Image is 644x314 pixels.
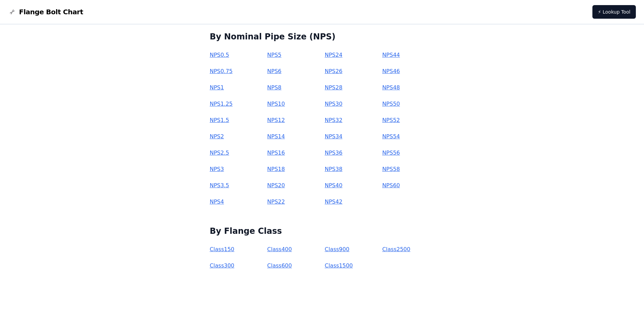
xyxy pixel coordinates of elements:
a: NPS42 [325,198,342,205]
a: NPS30 [325,101,342,107]
a: Class300 [210,262,235,269]
h2: By Flange Class [210,226,435,237]
a: NPS48 [382,84,400,91]
a: Class150 [210,246,235,252]
a: NPS0.5 [210,52,229,58]
h2: By Nominal Pipe Size (NPS) [210,31,435,42]
a: NPS3.5 [210,182,229,189]
a: NPS32 [325,117,342,123]
a: NPS16 [267,150,285,156]
a: NPS56 [382,150,400,156]
a: NPS1 [210,84,224,91]
a: NPS44 [382,52,400,58]
a: NPS18 [267,166,285,172]
a: NPS2 [210,133,224,140]
a: NPS54 [382,133,400,140]
a: NPS1.25 [210,101,233,107]
a: Class2500 [382,246,410,252]
a: NPS26 [325,68,342,74]
a: NPS10 [267,101,285,107]
a: Class900 [325,246,349,252]
a: NPS20 [267,182,285,189]
a: NPS12 [267,117,285,123]
a: NPS52 [382,117,400,123]
a: NPS24 [325,52,342,58]
a: NPS4 [210,198,224,205]
a: NPS8 [267,84,281,91]
a: ⚡ Lookup Tool [592,5,636,19]
span: Flange Bolt Chart [19,7,83,17]
a: NPS2.5 [210,150,229,156]
a: NPS46 [382,68,400,74]
a: NPS5 [267,52,281,58]
a: NPS60 [382,182,400,189]
a: NPS36 [325,150,342,156]
a: Class600 [267,262,292,269]
a: NPS50 [382,101,400,107]
a: NPS34 [325,133,342,140]
a: NPS28 [325,84,342,91]
a: NPS40 [325,182,342,189]
a: Flange Bolt Chart LogoFlange Bolt Chart [8,7,83,17]
a: Class1500 [325,262,353,269]
a: NPS0.75 [210,68,233,74]
a: Class400 [267,246,292,252]
a: NPS22 [267,198,285,205]
a: NPS38 [325,166,342,172]
a: NPS1.5 [210,117,229,123]
a: NPS14 [267,133,285,140]
a: NPS3 [210,166,224,172]
a: NPS6 [267,68,281,74]
img: Flange Bolt Chart Logo [8,8,16,16]
a: NPS58 [382,166,400,172]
